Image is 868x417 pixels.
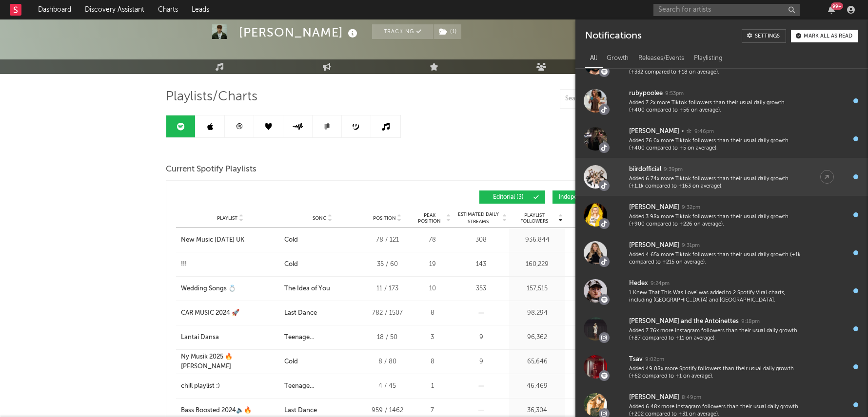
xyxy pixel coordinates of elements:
[682,242,700,249] div: 9:31pm
[512,381,563,391] div: 46,469
[512,284,563,294] div: 157,515
[828,6,835,14] button: 99+
[181,284,236,294] div: Wedding Songs 💍
[455,211,501,226] span: Estimated Daily Streams
[575,158,868,196] a: biirdofficial9:39pmAdded 6.74x more Tiktok followers than their usual daily growth (+1.1k compare...
[414,357,451,367] div: 8
[479,190,545,204] button: Editorial(3)
[645,356,664,363] div: 9:02pm
[414,235,451,245] div: 78
[568,381,616,391] div: [DATE]
[560,89,682,109] input: Search Playlists/Charts
[575,310,868,348] a: [PERSON_NAME] and the Antoinettes9:18pmAdded 7.76x more Instagram followers than their usual dail...
[568,333,616,342] div: [DATE]
[181,308,239,318] div: CAR MUSIC 2024 🚀
[559,194,604,200] span: Independent ( 17 )
[414,284,451,294] div: 10
[455,235,507,245] div: 308
[365,333,409,342] div: 18 / 50
[629,278,648,289] div: Hedex
[651,280,670,287] div: 9:24pm
[414,381,451,391] div: 1
[689,50,728,67] div: Playlisting
[512,406,563,416] div: 36,304
[365,381,409,391] div: 4 / 45
[755,34,780,39] div: Settings
[629,99,801,114] div: Added 7.2x more Tiktok followers than their usual daily growth (+400 compared to +56 on average).
[239,24,360,40] div: [PERSON_NAME]
[664,166,683,173] div: 9:39pm
[665,90,684,97] div: 9:53pm
[629,327,801,342] div: Added 7.76x more Instagram followers than their usual daily growth (+87 compared to +11 on average).
[414,406,451,416] div: 7
[568,357,616,367] div: [DATE]
[284,357,298,367] div: Cold
[414,212,445,224] span: Peak Position
[585,29,641,43] div: Notifications
[575,196,868,234] a: [PERSON_NAME]9:32pmAdded 3.98x more Tiktok followers than their usual daily growth (+900 compared...
[568,235,616,245] div: [DATE]
[313,215,327,221] span: Song
[629,392,679,403] div: [PERSON_NAME]
[181,235,279,245] a: New Music [DATE] UK
[575,272,868,310] a: Hedex9:24pm'I Knew That This Was Love' was added to 2 Spotify Viral charts, including [GEOGRAPHIC...
[512,235,563,245] div: 936,844
[284,260,298,269] div: Cold
[629,213,801,228] div: Added 3.98x more Tiktok followers than their usual daily growth (+900 compared to +226 on average).
[486,194,531,200] span: Editorial ( 3 )
[284,235,298,245] div: Cold
[181,406,252,416] div: Bass Boosted 2024🔈🔥
[682,204,700,211] div: 9:32pm
[284,406,317,416] div: Last Dance
[629,61,801,76] div: Added 18.28x more Spotify followers than their usual daily growth (+332 compared to +18 on average).
[365,284,409,294] div: 11 / 173
[629,126,692,137] div: [PERSON_NAME] ⋆ ☆
[585,50,602,67] div: All
[512,260,563,269] div: 160,229
[414,260,451,269] div: 19
[575,348,868,386] a: Tsav9:02pmAdded 49.08x more Spotify followers than their usual daily growth (+62 compared to +1 o...
[512,357,563,367] div: 65,646
[568,308,616,318] div: [DATE]
[455,357,507,367] div: 9
[568,260,616,269] div: [DATE]
[629,137,801,152] div: Added 76.0x more Tiktok followers than their usual daily growth (+400 compared to +5 on average).
[741,318,760,325] div: 9:18pm
[284,333,360,342] div: Teenage [PERSON_NAME] [PERSON_NAME] (feat. [PERSON_NAME]) - [PERSON_NAME] Remix
[629,289,801,304] div: 'I Knew That This Was Love' was added to 2 Spotify Viral charts, including [GEOGRAPHIC_DATA] and ...
[629,164,661,175] div: biirdofficial
[181,284,279,294] a: Wedding Songs 💍
[181,235,244,245] div: New Music [DATE] UK
[414,333,451,342] div: 3
[512,333,563,342] div: 96,362
[602,50,633,67] div: Growth
[629,251,801,266] div: Added 4.65x more Tiktok followers than their usual daily growth (+1k compared to +215 on average).
[181,381,279,391] a: chill playlist :)
[372,24,433,39] button: Tracking
[166,164,256,175] span: Current Spotify Playlists
[373,215,396,221] span: Position
[365,406,409,416] div: 959 / 1462
[455,333,507,342] div: 9
[365,260,409,269] div: 35 / 60
[629,175,801,190] div: Added 6.74x more Tiktok followers than their usual daily growth (+1.1k compared to +163 on average).
[181,333,219,342] div: Lantai Dansa
[629,316,739,327] div: [PERSON_NAME] and the Antoinettes
[804,34,852,39] div: Mark all as read
[217,215,237,221] span: Playlist
[181,260,279,269] a: !!!
[181,352,279,371] a: Ny Musik 2025 🔥 [PERSON_NAME]
[629,354,643,365] div: Tsav
[181,381,220,391] div: chill playlist :)
[575,82,868,120] a: rubypoolee9:53pmAdded 7.2x more Tiktok followers than their usual daily growth (+400 compared to ...
[831,2,843,10] div: 99 +
[455,284,507,294] div: 353
[365,357,409,367] div: 8 / 80
[512,308,563,318] div: 98,294
[181,406,279,416] a: Bass Boosted 2024🔈🔥
[791,30,858,42] button: Mark all as read
[181,260,187,269] div: !!!
[365,235,409,245] div: 78 / 121
[284,381,360,391] div: Teenage [PERSON_NAME] [PERSON_NAME]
